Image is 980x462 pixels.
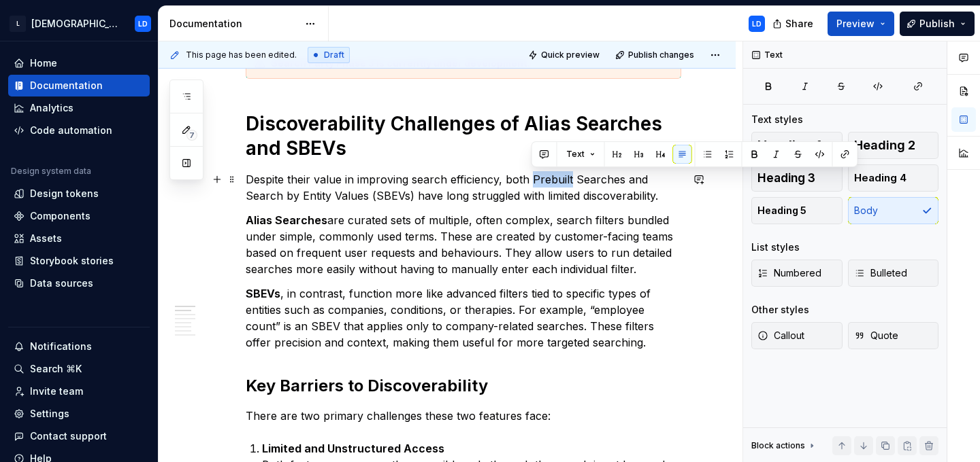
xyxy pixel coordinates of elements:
p: , in contrast, function more like advanced filters tied to specific types of entities such as com... [246,285,681,351]
div: LD [752,18,762,29]
strong: Alias Searches [246,213,327,227]
button: Share [766,12,822,36]
a: Storybook stories [8,250,150,272]
div: Design system data [11,166,91,177]
strong: Limited and Unstructured Access [262,442,444,455]
div: Invite team [30,385,83,398]
span: 7 [186,130,197,141]
button: Notifications [8,336,150,357]
div: List styles [751,241,800,254]
span: Quote [854,329,898,342]
span: Share [785,17,813,31]
a: Analytics [8,97,150,119]
button: Numbered [751,260,843,287]
div: Home [30,56,57,70]
span: Bulleted [854,266,907,280]
span: Callout [757,329,804,342]
div: Notifications [30,340,92,353]
a: Settings [8,403,150,425]
button: Bulleted [848,260,939,287]
div: Other styles [751,303,809,317]
div: Settings [30,407,69,421]
div: Block actions [751,440,805,451]
div: Contact support [30,429,107,443]
span: Heading 2 [854,139,915,152]
div: Documentation [169,17,298,31]
div: Analytics [30,101,73,115]
h1: Discoverability Challenges of Alias Searches and SBEVs [246,111,681,160]
button: Heading 1 [751,132,843,159]
div: Assets [30,232,62,245]
div: Storybook stories [30,254,114,268]
button: Publish changes [611,46,700,65]
span: Draft [324,50,344,60]
a: Components [8,205,150,227]
a: Design tokens [8,183,150,205]
p: are curated sets of multiple, often complex, search filters bundled under simple, commonly used t... [246,212,681,277]
button: Quick preview [524,46,606,65]
a: Documentation [8,75,150,96]
button: Callout [751,322,843,349]
span: Preview [836,17,875,31]
span: Numbered [757,266,821,280]
div: Documentation [30,79,103,92]
a: Data sources [8,272,150,294]
button: Contact support [8,425,150,447]
button: Search ⌘K [8,358,150,380]
span: Heading 4 [854,171,906,185]
span: Publish [919,17,955,31]
span: Publish changes [628,50,694,60]
strong: SBEVs [246,287,280,300]
button: Publish [900,12,975,36]
a: Code automation [8,120,150,141]
a: Assets [8,228,150,249]
button: Heading 2 [848,132,939,159]
div: LD [138,18,148,29]
a: Home [8,52,150,74]
span: Heading 1 [757,139,821,152]
div: Data sources [30,277,93,290]
div: Text styles [751,113,803,126]
button: Heading 3 [751,164,843,192]
span: Heading 5 [757,204,806,217]
div: Design tokens [30,187,99,200]
span: Quick preview [541,50,600,60]
div: [DEMOGRAPHIC_DATA] [31,17,118,31]
button: L[DEMOGRAPHIC_DATA]LD [3,9,155,38]
p: There are two primary challenges these two features face: [246,408,681,424]
div: L [10,16,26,32]
div: Components [30,209,91,223]
button: Preview [828,12,894,36]
button: Heading 5 [751,197,843,224]
span: Heading 3 [757,171,815,185]
div: Code automation [30,124,112,137]
a: Invite team [8,380,150,402]
p: Despite their value in improving search efficiency, both Prebuilt Searches and Search by Entity V... [246,171,681,204]
span: This page has been edited. [186,50,297,60]
div: Block actions [751,436,817,455]
h2: Key Barriers to Discoverability [246,375,681,397]
div: Search ⌘K [30,362,82,376]
button: Heading 4 [848,164,939,192]
button: Quote [848,322,939,349]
